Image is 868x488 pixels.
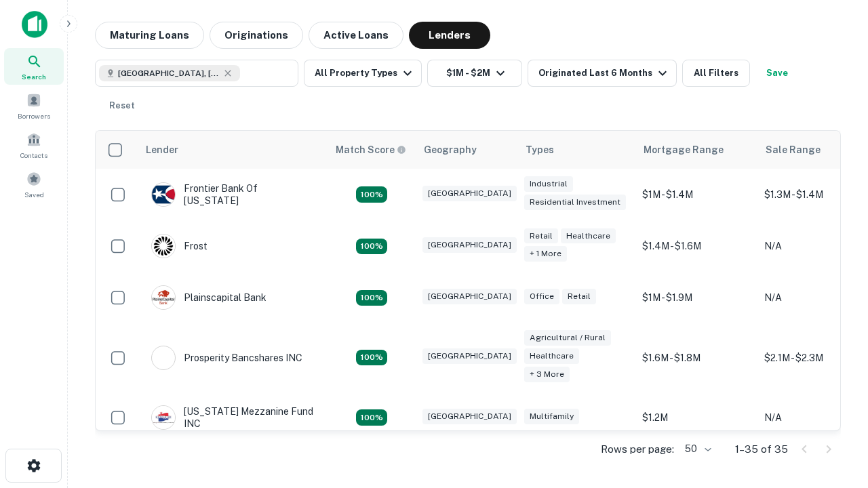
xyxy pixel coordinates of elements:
span: Search [22,71,46,82]
div: Matching Properties: 5, hasApolloMatch: undefined [356,409,387,426]
td: $1M - $1.4M [635,169,757,220]
h6: Match Score [336,142,403,157]
button: Lenders [409,22,490,49]
a: Saved [4,166,64,203]
div: Matching Properties: 4, hasApolloMatch: undefined [356,290,387,306]
div: 50 [679,439,713,459]
a: Search [4,48,64,85]
th: Lender [138,131,328,169]
div: Matching Properties: 4, hasApolloMatch: undefined [356,239,387,255]
div: Types [526,142,554,158]
div: Retail [562,289,596,304]
div: Retail [524,228,558,244]
th: Types [517,131,635,169]
div: Frontier Bank Of [US_STATE] [151,182,314,207]
img: picture [152,183,175,206]
div: Mortgage Range [644,142,724,158]
p: Rows per page: [601,441,674,457]
img: picture [152,346,175,369]
button: All Property Types [304,60,422,87]
div: Office [524,289,559,304]
div: [US_STATE] Mezzanine Fund INC [151,405,314,430]
div: + 3 more [524,367,570,382]
div: Plainscapital Bank [151,285,267,310]
div: Geography [424,142,477,158]
th: Geography [416,131,517,169]
td: $1.4M - $1.6M [635,220,757,272]
div: [GEOGRAPHIC_DATA] [422,237,517,253]
button: $1M - $2M [427,60,522,87]
img: capitalize-icon.png [22,11,47,38]
span: Borrowers [18,110,50,121]
span: Saved [24,189,44,200]
div: Industrial [524,176,573,192]
div: Agricultural / Rural [524,330,611,346]
td: $1.2M [635,392,757,443]
button: Originated Last 6 Months [528,60,677,87]
td: $1M - $1.9M [635,272,757,323]
td: $1.6M - $1.8M [635,323,757,392]
button: All Filters [682,60,750,87]
button: Reset [100,92,144,119]
img: picture [152,406,175,429]
div: Sale Range [766,142,821,158]
span: Contacts [20,150,47,161]
th: Mortgage Range [635,131,757,169]
div: Originated Last 6 Months [538,65,671,81]
button: Active Loans [309,22,403,49]
div: Lender [146,142,178,158]
a: Borrowers [4,87,64,124]
div: [GEOGRAPHIC_DATA] [422,289,517,304]
a: Contacts [4,127,64,163]
div: Healthcare [561,228,616,244]
div: [GEOGRAPHIC_DATA] [422,409,517,424]
div: Capitalize uses an advanced AI algorithm to match your search with the best lender. The match sco... [336,142,406,157]
div: Residential Investment [524,195,626,210]
iframe: Chat Widget [800,380,868,445]
div: Frost [151,234,208,258]
img: picture [152,235,175,258]
button: Maturing Loans [95,22,204,49]
div: + 1 more [524,246,567,262]
div: Healthcare [524,348,579,364]
span: [GEOGRAPHIC_DATA], [GEOGRAPHIC_DATA], [GEOGRAPHIC_DATA] [118,67,220,79]
div: [GEOGRAPHIC_DATA] [422,186,517,201]
div: Matching Properties: 6, hasApolloMatch: undefined [356,350,387,366]
th: Capitalize uses an advanced AI algorithm to match your search with the best lender. The match sco... [328,131,416,169]
div: Prosperity Bancshares INC [151,346,302,370]
div: Multifamily [524,409,579,424]
button: Originations [210,22,303,49]
button: Save your search to get updates of matches that match your search criteria. [755,60,799,87]
img: picture [152,286,175,309]
div: Matching Properties: 4, hasApolloMatch: undefined [356,186,387,203]
div: [GEOGRAPHIC_DATA] [422,348,517,364]
p: 1–35 of 35 [735,441,788,457]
